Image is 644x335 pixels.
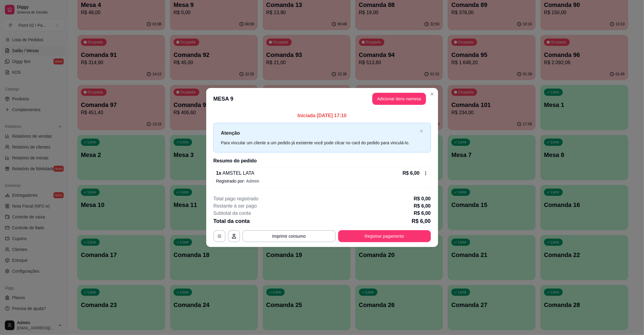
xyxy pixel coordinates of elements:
p: 1 x [216,170,255,177]
p: Registrado por: [216,178,428,184]
p: Restante à ser pago [213,202,257,210]
p: Iniciada [DATE] 17:10 [213,112,431,119]
div: Para vincular um cliente a um pedido já existente você pode clicar no card do pedido para vinculá... [221,139,417,146]
p: Total da conta [213,217,250,225]
p: R$ 6,00 [412,217,431,225]
p: Atenção [221,129,417,137]
button: Close [427,89,437,99]
button: Imprimir consumo [242,230,336,242]
p: Subtotal da conta [213,210,251,217]
button: close [420,129,423,133]
p: Total pago registrado [213,195,258,202]
span: Admin [246,179,259,183]
button: Adicionar itens namesa [372,93,426,105]
span: AMSTEL LATA [221,171,254,176]
p: R$ 0,00 [414,195,431,202]
p: R$ 6,00 [402,170,419,177]
header: MESA 9 [206,88,438,110]
p: R$ 6,00 [414,202,431,210]
button: Registrar pagamento [338,230,431,242]
span: close [420,129,423,133]
h2: Resumo do pedido [213,157,431,164]
p: R$ 6,00 [414,210,431,217]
